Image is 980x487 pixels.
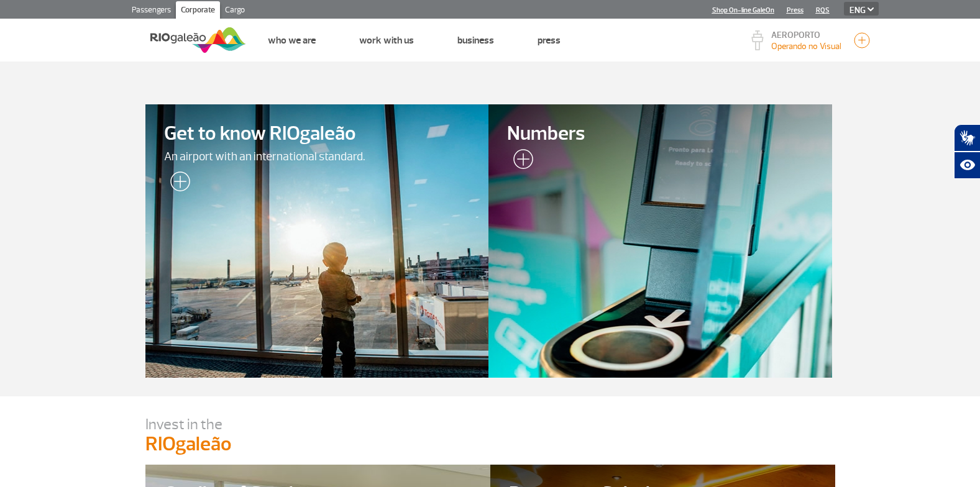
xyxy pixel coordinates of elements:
span: Numbers [507,123,813,145]
img: leia-mais [507,149,533,174]
img: leia-mais [164,171,190,196]
p: AEROPORTO [771,31,841,40]
a: Passengers [127,1,176,21]
a: Work with us [359,34,414,47]
p: RIOgaleão [145,434,835,455]
button: Abrir tradutor de língua de sinais. [954,124,980,152]
a: Corporate [176,1,220,21]
a: Cargo [220,1,250,21]
div: Plugin de acessibilidade da Hand Talk. [954,124,980,179]
a: Business [457,34,494,47]
p: Invest in the [145,415,835,434]
button: Abrir recursos assistivos. [954,152,980,179]
a: Who we are [268,34,316,47]
a: Shop On-line GaleOn [712,6,774,14]
span: Get to know RIOgaleão [164,123,470,145]
p: Visibilidade de 10000m [771,40,841,53]
a: Numbers [488,104,832,378]
a: Press [787,6,804,14]
span: An airport with an international standard. [164,149,470,164]
a: Get to know RIOgaleãoAn airport with an international standard. [145,104,489,378]
a: RQS [816,6,830,14]
a: Press [538,34,561,47]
